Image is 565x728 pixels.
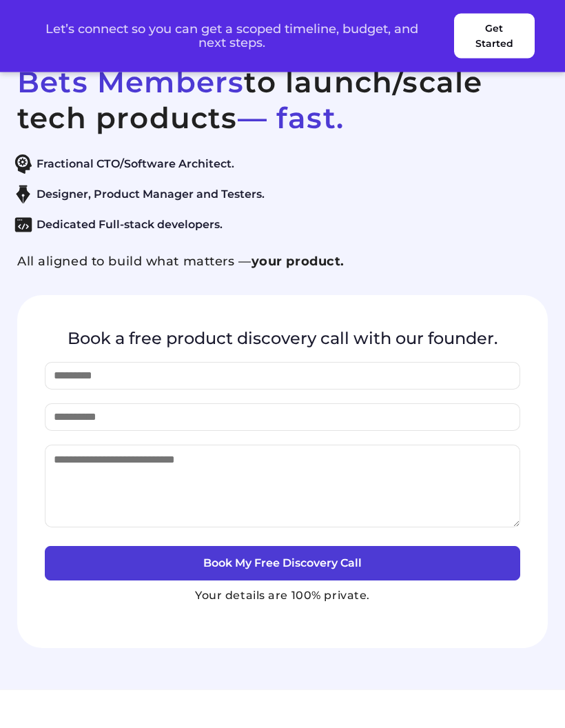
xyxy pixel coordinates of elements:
span: — fast. [238,101,344,136]
li: Dedicated Full-stack developers. [10,216,541,235]
li: Fractional CTO/Software Architect. [10,155,541,174]
li: Designer, Product Manager and Testers. [10,185,541,205]
p: Your details are 100% private. [45,588,520,605]
button: Book My Free Discovery Call [45,547,520,581]
strong: your product. [251,254,345,270]
button: Get Started [454,14,535,59]
h2: Empowering ambitious to launch/scale tech products [17,29,548,136]
p: Let’s connect so you can get a scoped timeline, budget, and next steps. [30,22,433,50]
p: All aligned to build what matters — [17,254,548,270]
h4: Book a free product discovery call with our founder. [45,323,520,354]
